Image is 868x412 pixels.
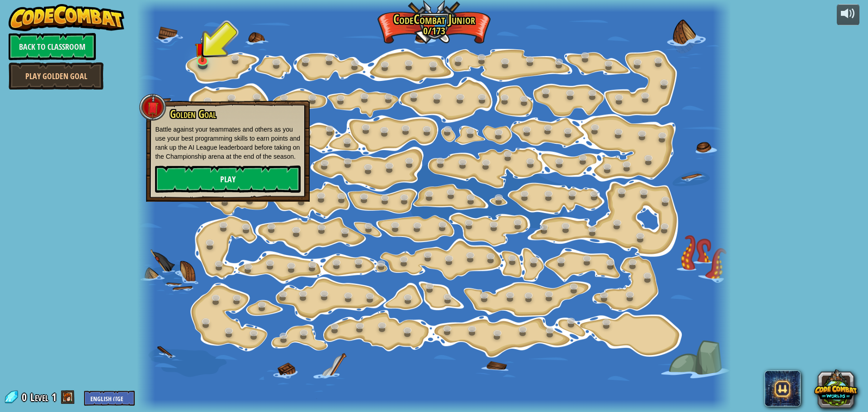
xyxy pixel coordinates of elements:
[155,125,301,161] p: Battle against your teammates and others as you use your best programming skills to earn points a...
[9,4,124,31] img: CodeCombat - Learn how to code by playing a game
[22,390,29,404] span: 0
[30,390,48,405] span: Level
[837,4,859,25] button: Adjust volume
[9,33,96,60] a: Back to Classroom
[169,108,301,120] h3: Golden Goal
[9,62,104,90] a: Play Golden Goal
[52,390,57,404] span: 1
[155,166,301,193] a: Play
[195,35,210,62] img: level-banner-unstarted.png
